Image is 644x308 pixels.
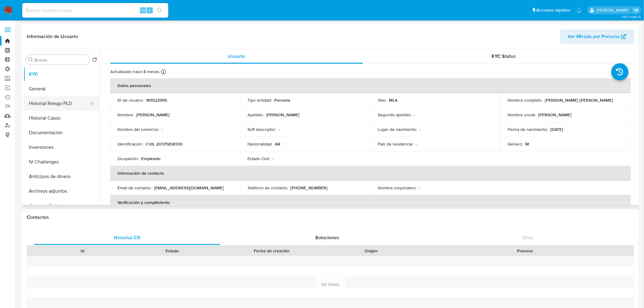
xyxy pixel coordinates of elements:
[145,141,183,147] p: CUIL 20371208330
[378,141,413,147] p: País de residencia :
[23,111,100,125] button: Historial Casos
[492,53,516,60] span: KYC Status
[23,140,100,155] button: Inversiones
[28,57,33,62] button: Buscar
[110,166,631,180] th: Información de contacto
[23,155,100,169] button: IV Challenges
[551,127,563,132] p: [DATE]
[146,97,167,103] p: 165522995
[110,78,631,93] th: Datos personales
[568,29,620,44] span: Ver Mirada por Persona
[131,248,212,254] div: Estado
[110,69,159,75] p: Actualizado hace 8 meses
[149,7,151,13] span: s
[538,112,572,117] p: [PERSON_NAME]
[508,141,523,147] p: Género :
[248,141,273,147] p: Nacionalidad :
[27,33,78,40] h1: Información de Usuario
[279,127,280,132] p: -
[378,97,387,103] p: Sitio :
[141,7,145,13] span: Alt
[23,125,100,140] button: Documentación
[110,195,631,210] th: Verificación y cumplimiento
[291,185,328,191] p: [PHONE_NUMBER]
[273,156,274,161] p: -
[117,185,152,191] p: Email de contacto :
[248,156,270,161] p: Estado Civil :
[23,169,100,184] button: Anticipos de dinero
[331,248,412,254] div: Origen
[153,6,166,15] button: search-icon
[414,112,415,117] p: -
[42,248,123,254] div: Id
[92,57,97,64] button: Volver al orden por defecto
[633,7,639,13] a: Salir
[162,127,163,132] p: -
[378,185,416,191] p: Nombre corporativo :
[248,127,276,132] p: Soft descriptor :
[154,185,224,191] p: [EMAIL_ADDRESS][DOMAIN_NAME]
[266,112,300,117] p: [PERSON_NAME]
[248,185,288,191] p: Teléfono de contacto :
[378,112,411,117] p: Segundo apellido :
[419,185,420,191] p: -
[23,67,100,82] button: KYC
[537,7,571,13] span: Accesos rápidos
[117,112,134,117] p: Nombre :
[248,97,272,103] p: Tipo entidad :
[23,198,100,213] button: Cruces y Relaciones
[508,127,548,132] p: Fecha de nacimiento :
[34,57,87,63] input: Buscar
[597,7,631,13] p: alan.sanchez@mercadolibre.com
[27,214,634,220] h1: Contactos
[275,141,281,147] p: AR
[508,97,543,103] p: Nombre completo :
[415,141,417,147] p: -
[389,97,397,103] p: MLA
[523,234,533,241] span: Chat
[22,6,168,14] input: Buscar usuario o caso...
[23,184,100,198] button: Archivos adjuntos
[316,234,340,241] span: Soluciones
[560,29,634,44] button: Ver Mirada por Persona
[221,248,322,254] div: Fecha de creación
[508,112,536,117] p: Nombre social :
[117,156,139,161] p: Ocupación :
[141,156,160,161] p: Empleado
[228,53,245,60] span: Usuario
[545,97,613,103] p: [PERSON_NAME] [PERSON_NAME]
[577,8,582,13] a: Notificaciones
[378,127,417,132] p: Lugar de nacimiento :
[419,127,421,132] p: -
[114,234,140,241] span: Historial CX
[275,97,291,103] p: Persona
[526,141,529,147] p: M
[117,141,143,147] p: Identificación :
[420,248,630,254] div: Proceso
[117,127,159,132] p: Nombre del comercio :
[23,82,100,96] button: General
[136,112,170,117] p: [PERSON_NAME]
[23,96,95,111] button: Historial Riesgo PLD
[248,112,264,117] p: Apellido :
[117,97,144,103] p: ID de usuario :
